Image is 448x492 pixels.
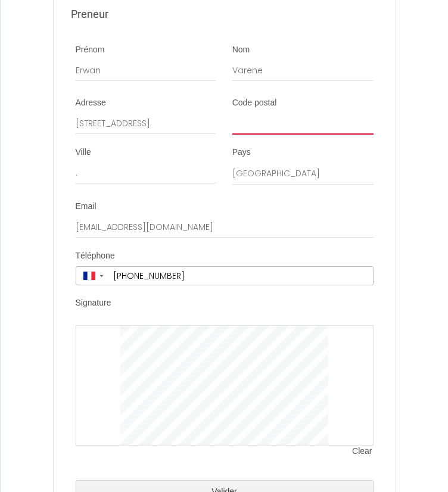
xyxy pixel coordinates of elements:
[232,147,251,158] label: Pays
[232,97,277,109] label: Code postal
[76,147,91,158] label: Ville
[76,97,106,109] label: Adresse
[76,297,111,309] label: Signature
[76,250,115,262] label: Téléphone
[352,446,373,457] span: Clear
[232,44,250,56] label: Nom
[98,273,105,278] span: ▼
[71,5,378,23] h2: Preneur
[109,267,373,285] input: +33 6 12 34 56 78
[76,44,105,56] label: Prénom
[76,201,97,213] label: Email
